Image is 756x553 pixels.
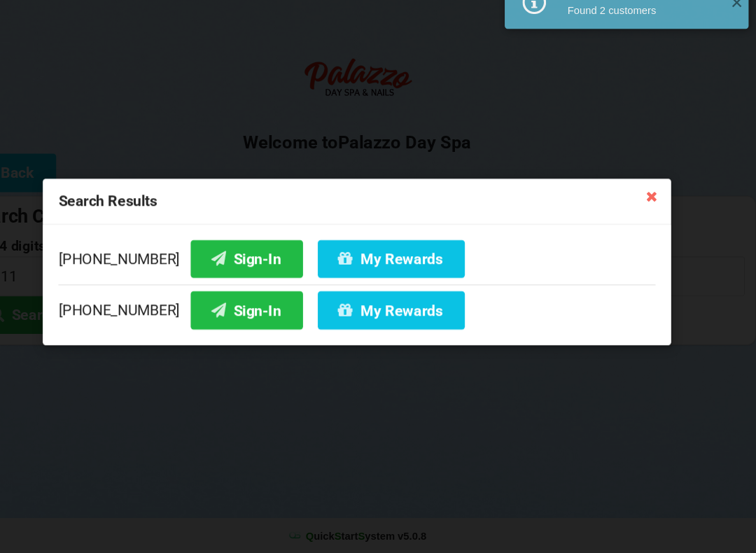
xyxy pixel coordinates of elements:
button: Sign-In [220,304,327,340]
div: [PHONE_NUMBER] [95,255,661,297]
div: Found 2 customers [577,31,721,45]
button: Sign-In [220,255,327,291]
div: Search Results [80,198,675,241]
button: My Rewards [341,304,480,340]
div: [PHONE_NUMBER] [95,297,661,340]
button: My Rewards [341,255,480,291]
div: Search Results [577,14,721,28]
